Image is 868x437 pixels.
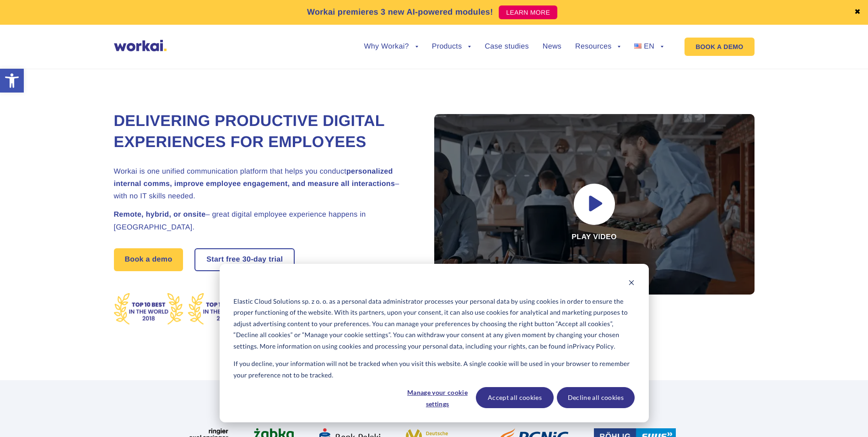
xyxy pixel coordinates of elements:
p: Elastic Cloud Solutions sp. z o. o. as a personal data administrator processes your personal data... [233,296,634,352]
a: Case studies [485,43,528,50]
h1: Delivering Productive Digital Experiences for Employees [114,111,411,153]
p: If you decline, your information will not be tracked when you visit this website. A single cookie... [233,358,634,381]
div: Cookie banner [220,264,649,422]
a: Privacy Policy [573,341,614,352]
p: Workai premieres 3 new AI-powered modules! [307,6,493,18]
a: News [543,43,561,50]
a: Book a demo [114,248,183,271]
a: Resources [575,43,620,50]
h2: – great digital employee experience happens in [GEOGRAPHIC_DATA]. [114,208,411,233]
a: Why Workai? [364,43,418,50]
button: Dismiss cookie banner [628,278,635,290]
a: LEARN MORE [499,5,557,19]
a: BOOK A DEMO [685,38,754,56]
i: 30-day [243,256,267,263]
h2: More than 100 fast-growing enterprises trust Workai [180,401,688,412]
a: Products [432,43,471,50]
a: Start free30-daytrial [195,249,294,270]
strong: Remote, hybrid, or onsite [114,211,206,218]
button: Decline all cookies [557,387,635,408]
span: EN [644,43,654,50]
button: Accept all cookies [476,387,554,408]
h2: Workai is one unified communication platform that helps you conduct – with no IT skills needed. [114,165,411,203]
a: ✖ [854,9,861,16]
div: Play video [434,114,755,295]
button: Manage your cookie settings [402,387,473,408]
